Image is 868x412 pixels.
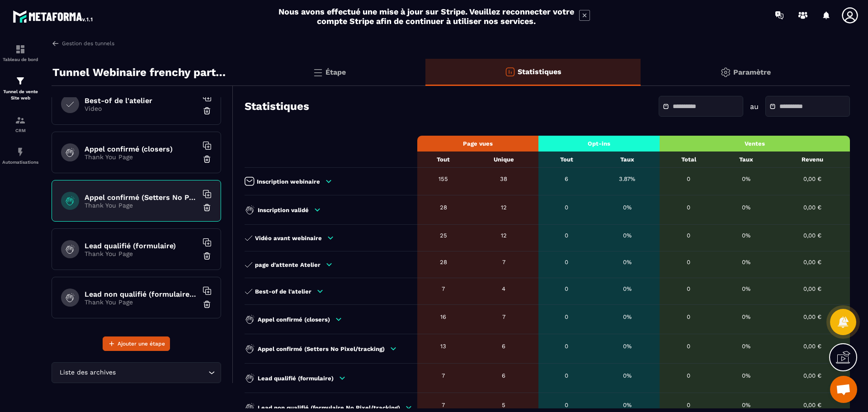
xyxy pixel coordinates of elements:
[599,313,655,320] div: 0%
[595,152,660,168] th: Taux
[417,136,538,152] th: Page vues
[664,313,714,320] div: 0
[2,89,38,101] p: Tunnel de vente Site web
[543,372,590,379] div: 0
[779,204,845,211] div: 0,00 €
[278,7,575,26] h2: Nous avons effectué une mise à jour sur Stripe. Veuillez reconnecter votre compte Stripe afin de ...
[543,402,590,408] div: 0
[13,8,94,24] img: logo
[664,343,714,350] div: 0
[203,203,212,212] img: trash
[505,66,515,77] img: stats-o.f719a939.svg
[599,232,655,239] div: 0%
[718,152,774,168] th: Taux
[830,376,857,403] div: Open chat
[118,339,165,348] span: Ajouter une étape
[2,140,38,171] a: automationsautomationsAutomatisations
[722,204,770,211] div: 0%
[774,152,850,168] th: Revenu
[538,152,595,168] th: Tout
[664,204,714,211] div: 0
[779,313,845,320] div: 0,00 €
[422,285,465,292] div: 7
[779,402,845,408] div: 0,00 €
[518,67,561,76] p: Statistiques
[85,145,198,153] h6: Appel confirmé (closers)
[85,290,198,298] h6: Lead non qualifié (formulaire No Pixel/tracking)
[85,298,198,306] p: Thank You Page
[203,106,212,115] img: trash
[2,128,38,133] p: CRM
[258,207,309,213] p: Inscription validé
[779,372,845,379] div: 0,00 €
[422,232,465,239] div: 25
[733,68,771,76] p: Paramètre
[52,39,114,47] a: Gestion des tunnels
[543,175,590,182] div: 6
[469,152,538,168] th: Unique
[15,44,26,55] img: formation
[203,300,212,309] img: trash
[543,232,590,239] div: 0
[664,232,714,239] div: 0
[474,232,534,239] div: 12
[664,259,714,265] div: 0
[2,160,38,165] p: Automatisations
[722,372,770,379] div: 0%
[85,242,198,250] h6: Lead qualifié (formulaire)
[258,316,330,323] p: Appel confirmé (closers)
[85,202,198,209] p: Thank You Page
[474,175,534,182] div: 38
[779,232,845,239] div: 0,00 €
[245,100,309,113] h3: Statistiques
[660,136,850,152] th: Ventes
[15,147,26,157] img: automations
[474,343,534,350] div: 6
[664,175,714,182] div: 0
[722,259,770,265] div: 0%
[722,285,770,292] div: 0%
[52,362,221,383] div: Search for option
[779,285,845,292] div: 0,00 €
[422,402,465,408] div: 7
[664,285,714,292] div: 0
[599,372,655,379] div: 0%
[664,402,714,408] div: 0
[258,404,400,411] p: Lead non qualifié (formulaire No Pixel/tracking)
[85,250,198,257] p: Thank You Page
[599,343,655,350] div: 0%
[779,259,845,265] div: 0,00 €
[15,115,26,126] img: formation
[543,343,590,350] div: 0
[57,368,118,378] span: Liste des archives
[203,251,212,260] img: trash
[720,67,731,78] img: setting-gr.5f69749f.svg
[543,259,590,265] div: 0
[474,285,534,292] div: 4
[779,175,845,182] div: 0,00 €
[543,204,590,211] div: 0
[422,204,465,211] div: 28
[422,313,465,320] div: 16
[599,175,655,182] div: 3.87%
[660,152,718,168] th: Total
[422,372,465,379] div: 7
[474,204,534,211] div: 12
[255,261,321,268] p: page d'attente Atelier
[599,285,655,292] div: 0%
[2,57,38,62] p: Tableau de bord
[2,108,38,140] a: formationformationCRM
[258,346,385,352] p: Appel confirmé (Setters No Pixel/tracking)
[85,105,198,112] p: Video
[52,39,60,47] img: arrow
[722,402,770,408] div: 0%
[255,288,311,295] p: Best-of de l'atelier
[722,343,770,350] div: 0%
[103,336,170,351] button: Ajouter une étape
[15,76,26,86] img: formation
[543,285,590,292] div: 0
[664,372,714,379] div: 0
[422,259,465,265] div: 28
[52,63,226,81] p: Tunnel Webinaire frenchy partners
[2,37,38,69] a: formationformationTableau de bord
